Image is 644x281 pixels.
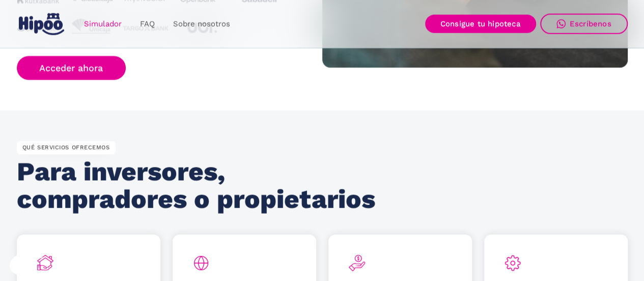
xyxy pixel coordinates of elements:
[540,14,628,34] a: Escríbenos
[131,14,164,34] a: FAQ
[164,14,239,34] a: Sobre nosotros
[425,15,536,33] a: Consigue tu hipoteca
[17,158,382,213] h2: Para inversores, compradores o propietarios
[17,141,116,155] div: QUÉ SERVICIOS OFRECEMOS
[75,14,131,34] a: Simulador
[570,19,611,29] div: Escríbenos
[17,56,126,80] a: Acceder ahora
[17,9,67,39] a: home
